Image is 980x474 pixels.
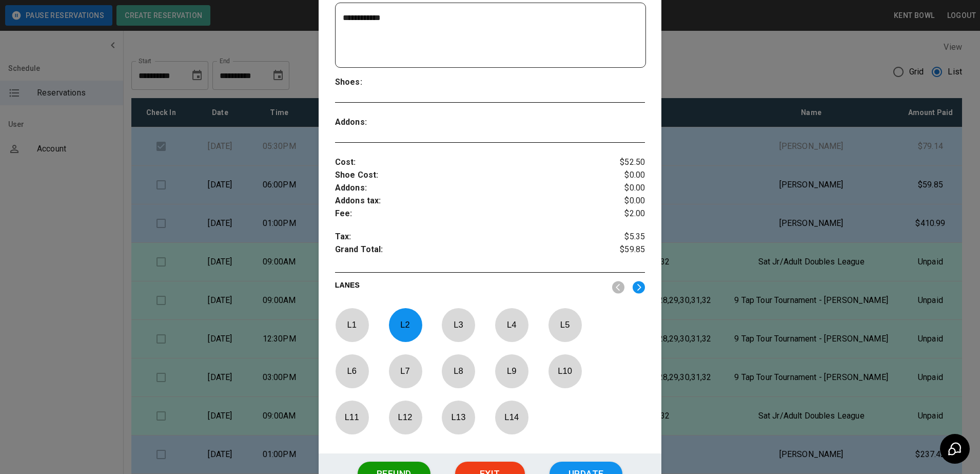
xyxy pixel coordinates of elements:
p: $2.00 [594,207,645,220]
p: L 3 [441,313,475,337]
p: L 5 [548,313,582,337]
p: L 4 [495,313,528,337]
p: $0.00 [594,169,645,182]
p: $59.85 [594,243,645,259]
p: L 13 [441,405,475,429]
p: L 12 [388,405,422,429]
img: right.svg [633,281,645,294]
p: $5.35 [594,231,645,243]
p: L 10 [548,359,582,383]
p: Fee : [335,207,594,220]
p: L 1 [335,313,369,337]
p: L 8 [441,359,475,383]
p: Shoes : [335,76,413,89]
p: $0.00 [594,195,645,207]
p: L 14 [495,405,528,429]
p: $52.50 [594,156,645,169]
p: Tax : [335,231,594,243]
p: L 9 [495,359,528,383]
p: LANES [335,280,604,294]
p: Addons tax : [335,195,594,207]
img: nav_left.svg [612,281,624,294]
p: Addons : [335,116,413,129]
p: L 2 [388,313,422,337]
p: Shoe Cost : [335,169,594,182]
p: L 11 [335,405,369,429]
p: Cost : [335,156,594,169]
p: $0.00 [594,182,645,195]
p: Grand Total : [335,243,594,259]
p: L 6 [335,359,369,383]
p: Addons : [335,182,594,195]
p: L 7 [388,359,422,383]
